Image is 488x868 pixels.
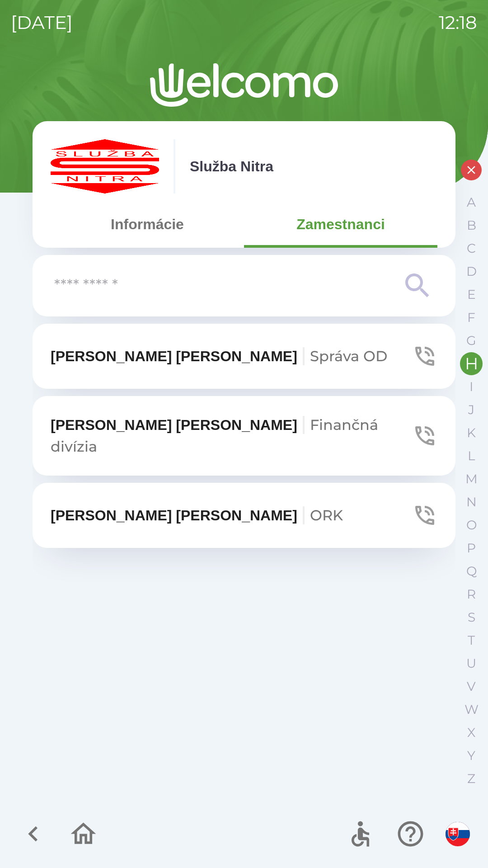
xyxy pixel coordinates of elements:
button: Zamestnanci [244,208,437,241]
p: [DATE] [11,9,73,36]
img: sk flag [446,822,470,846]
button: [PERSON_NAME] [PERSON_NAME]Finančná divízia [33,396,455,476]
p: [PERSON_NAME] [PERSON_NAME] [51,345,387,367]
p: [PERSON_NAME] [PERSON_NAME] [51,505,343,526]
button: [PERSON_NAME] [PERSON_NAME]Správa OD [33,324,455,389]
p: [PERSON_NAME] [PERSON_NAME] [51,414,412,458]
img: Logo [33,63,455,107]
p: 12:18 [439,9,477,36]
img: c55f63fc-e714-4e15-be12-dfeb3df5ea30.png [51,139,159,193]
button: [PERSON_NAME] [PERSON_NAME]ORK [33,483,455,548]
button: Informácie [51,208,244,241]
span: ORK [310,506,343,524]
span: Správa OD [310,347,387,365]
p: Služba Nitra [190,156,273,177]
